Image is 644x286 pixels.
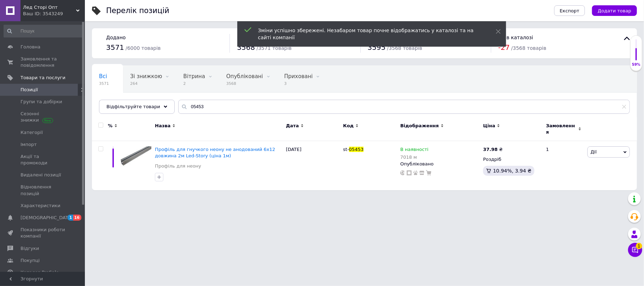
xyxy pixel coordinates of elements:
[130,81,162,86] span: 264
[21,184,65,197] span: Відновлення позицій
[493,168,532,174] span: 10.94%, 3.94 ₴
[284,81,313,86] span: 3
[21,75,65,81] span: Товари та послуги
[546,123,576,135] span: Замовлення
[483,146,503,153] div: ₴
[130,73,162,80] span: Зі знижкою
[258,27,478,41] div: Зміни успішно збережені. Незабаром товар почне відображатись у каталозі та на сайті компанії
[155,163,201,169] a: Профіль для неону
[21,129,43,136] span: Категорії
[108,123,112,129] span: %
[21,227,65,239] span: Показники роботи компанії
[483,147,498,152] b: 37.98
[542,141,586,190] div: 1
[4,25,83,37] input: Пошук
[21,141,37,148] span: Імпорт
[99,73,107,80] span: Всі
[106,43,124,52] span: 3571
[106,7,169,14] div: Перелік позицій
[99,81,109,86] span: 3571
[106,35,126,40] span: Додано
[598,8,631,13] span: Додати товар
[400,147,429,154] span: В наявності
[483,123,495,129] span: Ціна
[178,100,630,114] input: Пошук по назві позиції, артикулу і пошуковим запитам
[21,172,61,178] span: Видалені позиції
[155,123,170,129] span: Назва
[483,156,540,163] div: Роздріб
[498,35,533,40] span: Не в каталозі
[126,45,161,51] span: / 6000 товарів
[21,257,40,264] span: Покупці
[99,100,129,106] span: LogicPower
[73,215,81,221] span: 16
[400,161,480,167] div: Опубліковано
[21,153,65,166] span: Акції та промокоди
[284,141,342,190] div: [DATE]
[284,73,313,80] span: Приховані
[400,123,439,129] span: Відображення
[23,11,85,17] div: Ваш ID: 3543249
[183,81,205,86] span: 2
[21,203,60,209] span: Характеристики
[343,123,354,129] span: Код
[21,111,65,123] span: Сезонні знижки
[511,45,546,51] span: / 3568 товарів
[21,269,59,276] span: Каталог ProSale
[343,147,349,152] span: st-
[554,5,585,16] button: Експорт
[21,87,38,93] span: Позиції
[560,8,580,13] span: Експорт
[400,154,429,160] div: 7018 м
[68,215,73,221] span: 1
[226,81,263,86] span: 3568
[21,99,62,105] span: Групи та добірки
[628,243,642,257] button: Чат з покупцем1
[21,56,65,69] span: Замовлення та повідомлення
[21,44,40,50] span: Головна
[592,5,637,16] button: Додати товар
[286,123,299,129] span: Дата
[349,147,364,152] span: 05453
[21,245,39,252] span: Відгуки
[591,149,597,154] span: Дії
[106,104,160,109] span: Відфільтруйте товари
[631,62,642,67] div: 59%
[155,147,275,158] a: Профіль для гнучкого неону не анодований 6х12 довжина 2м Led-Story (ціна 1м)
[120,146,151,167] img: Профиль для гибкого неона не анодированный 6х12 длина 2м Led-Story
[636,241,642,248] span: 1
[21,215,73,221] span: [DEMOGRAPHIC_DATA]
[183,73,205,80] span: Вітрина
[23,4,76,11] span: Лед Сторі Опт
[226,73,263,80] span: Опубліковані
